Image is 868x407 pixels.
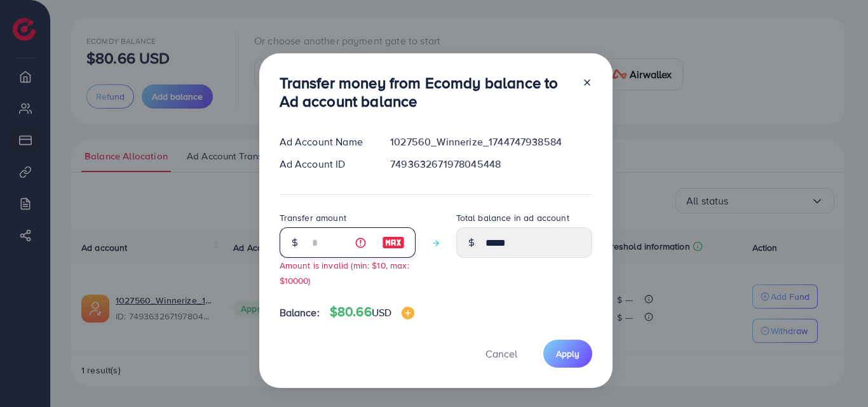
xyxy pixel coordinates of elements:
small: Amount is invalid (min: $10, max: $10000) [280,259,409,286]
div: Ad Account Name [269,135,381,149]
label: Total balance in ad account [456,211,569,224]
iframe: Chat [814,350,858,397]
span: USD [372,305,391,319]
div: Ad Account ID [269,157,381,171]
span: Apply [556,347,580,360]
img: image [382,235,405,250]
span: Cancel [485,347,517,361]
label: Transfer amount [280,211,346,224]
h4: $80.66 [330,304,414,320]
span: Balance: [280,305,320,320]
img: image [402,307,414,319]
button: Cancel [470,340,533,367]
button: Apply [543,340,592,367]
div: 7493632671978045448 [380,157,602,171]
h3: Transfer money from Ecomdy balance to Ad account balance [280,74,572,110]
div: 1027560_Winnerize_1744747938584 [380,135,602,149]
